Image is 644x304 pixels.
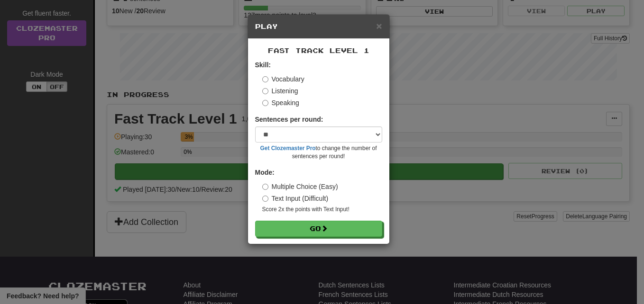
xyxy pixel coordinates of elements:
[255,22,382,31] h5: Play
[255,115,323,124] label: Sentences per round:
[255,61,271,69] strong: Skill:
[262,196,268,202] input: Text Input (Difficult)
[262,184,268,190] input: Multiple Choice (Easy)
[255,144,382,161] small: to change the number of sentences per round!
[376,20,382,31] span: ×
[262,86,298,96] label: Listening
[262,88,268,94] input: Listening
[262,76,268,82] input: Vocabulary
[376,21,382,31] button: Close
[268,46,369,54] span: Fast Track Level 1
[262,74,304,84] label: Vocabulary
[262,194,329,203] label: Text Input (Difficult)
[262,98,299,107] label: Speaking
[262,182,338,191] label: Multiple Choice (Easy)
[262,206,382,214] small: Score 2x the points with Text Input !
[255,221,382,237] button: Go
[260,145,316,152] a: Get Clozemaster Pro
[262,100,268,106] input: Speaking
[255,169,275,176] strong: Mode:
